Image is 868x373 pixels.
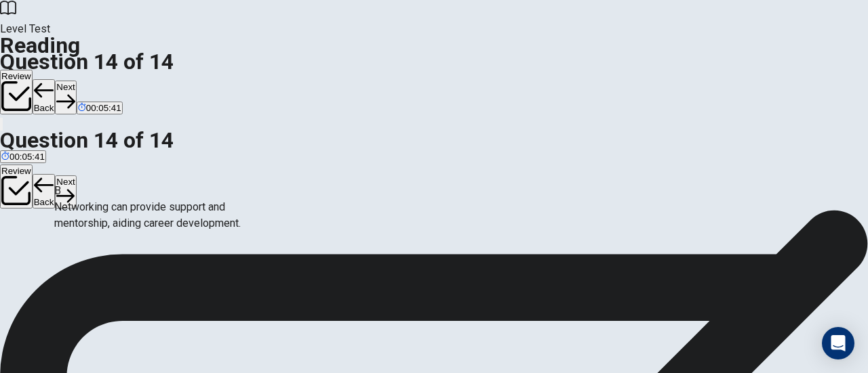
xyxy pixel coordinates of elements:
span: 00:05:41 [86,103,121,113]
button: Next [55,81,76,114]
div: Open Intercom Messenger [822,327,854,359]
span: 00:05:41 [9,152,45,162]
button: 00:05:41 [77,102,123,114]
button: Next [55,175,76,209]
button: Back [33,174,56,209]
button: Back [33,79,56,114]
